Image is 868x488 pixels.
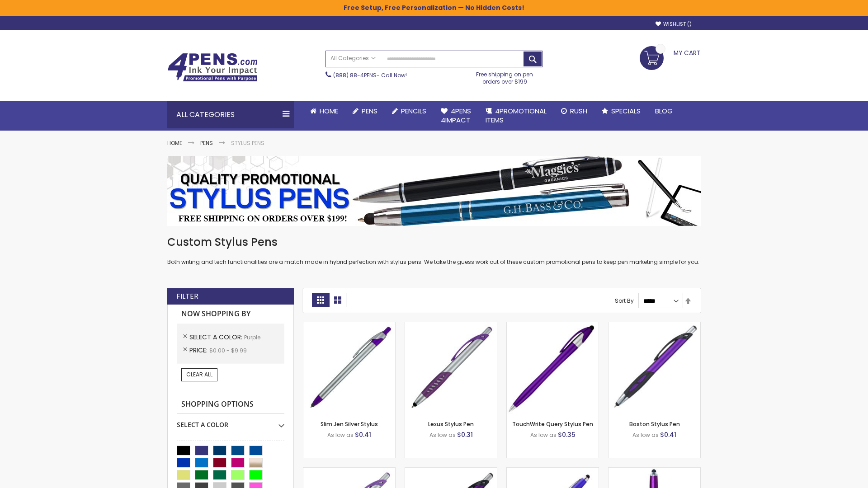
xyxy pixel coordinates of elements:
a: All Categories [326,51,380,66]
a: Pencils [385,101,434,121]
strong: Filter [176,291,198,301]
a: Home [303,101,345,121]
a: Clear All [181,368,217,381]
a: Lexus Stylus Pen-Purple [405,322,497,329]
span: 4Pens 4impact [441,106,471,125]
span: 4PROMOTIONAL ITEMS [486,106,547,125]
a: TouchWrite Query Stylus Pen [512,420,593,428]
span: - Call Now! [333,71,407,79]
span: Pens [362,106,377,116]
a: 4Pens4impact [434,101,478,131]
span: $0.35 [558,430,576,439]
a: 4PROMOTIONALITEMS [478,101,554,131]
img: Boston Stylus Pen-Purple [609,322,700,414]
span: As low as [632,431,659,439]
a: Sierra Stylus Twist Pen-Purple [507,467,599,475]
span: As low as [530,431,557,439]
span: Blog [655,106,673,116]
a: Slim Jen Silver Stylus-Purple [303,322,395,329]
a: Blog [648,101,680,121]
img: Stylus Pens [167,156,701,226]
span: Select A Color [189,333,244,342]
a: TouchWrite Command Stylus Pen-Purple [609,467,700,475]
a: Specials [594,101,648,121]
a: TouchWrite Query Stylus Pen-Purple [507,322,599,329]
span: Home [320,106,338,116]
span: Purple [244,333,260,341]
div: Select A Color [177,414,284,429]
label: Sort By [615,297,634,305]
span: All Categories [330,55,376,62]
a: Lexus Stylus Pen [428,420,474,428]
span: As low as [327,431,354,439]
a: Boston Stylus Pen [629,420,680,428]
a: (888) 88-4PENS [333,71,377,79]
a: Wishlist [656,21,692,28]
strong: Now Shopping by [177,305,284,324]
span: Rush [570,106,587,116]
span: Price [189,346,209,355]
div: Both writing and tech functionalities are a match made in hybrid perfection with stylus pens. We ... [167,235,701,266]
a: Pens [200,139,213,147]
img: 4Pens Custom Pens and Promotional Products [167,53,258,82]
a: Slim Jen Silver Stylus [321,420,378,428]
strong: Stylus Pens [231,139,264,147]
div: All Categories [167,101,294,128]
h1: Custom Stylus Pens [167,235,701,249]
span: $0.41 [355,430,371,439]
span: Pencils [401,106,426,116]
img: TouchWrite Query Stylus Pen-Purple [507,322,599,414]
img: Slim Jen Silver Stylus-Purple [303,322,395,414]
span: $0.00 - $9.99 [209,347,247,354]
span: $0.31 [457,430,473,439]
a: Lexus Metallic Stylus Pen-Purple [405,467,497,475]
a: Rush [554,101,594,121]
div: Free shipping on pen orders over $199 [467,67,543,85]
span: $0.41 [660,430,676,439]
a: Pens [345,101,385,121]
span: As low as [429,431,456,439]
a: Home [167,139,182,147]
span: Clear All [186,371,212,378]
span: Specials [611,106,641,116]
a: Boston Stylus Pen-Purple [609,322,700,329]
a: Boston Silver Stylus Pen-Purple [303,467,395,475]
strong: Shopping Options [177,395,284,414]
img: Lexus Stylus Pen-Purple [405,322,497,414]
strong: Grid [312,293,329,307]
